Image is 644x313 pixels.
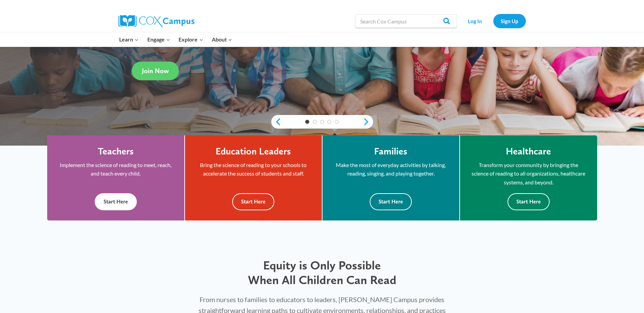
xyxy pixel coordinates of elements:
[57,161,174,178] p: Implement the science of reading to meet, reach, and teach every child.
[95,193,137,210] button: Start Here
[115,32,237,47] nav: Primary Navigation
[335,120,339,124] a: 5
[460,14,490,28] a: Log In
[327,120,331,124] a: 4
[232,193,274,210] button: Start Here
[271,118,281,126] a: previous
[493,14,526,28] a: Sign Up
[216,146,291,157] h4: Education Leaders
[333,161,449,178] p: Make the most of everyday activities by talking, reading, singing, and playing together.
[460,135,597,220] a: Healthcare Transform your community by bringing the science of reading to all organizations, heal...
[470,161,587,187] p: Transform your community by bringing the science of reading to all organizations, healthcare syst...
[313,120,317,124] a: 2
[355,14,457,28] input: Search Cox Campus
[323,135,459,220] a: Families Make the most of everyday activities by talking, reading, singing, and playing together....
[320,120,324,124] a: 3
[132,62,179,80] a: Join Now
[195,161,312,178] p: Bring the science of reading to your schools to accelerate the success of students and staff.
[143,32,174,47] button: Child menu of Engage
[207,32,237,47] button: Child menu of About
[363,118,373,126] a: next
[47,135,184,220] a: Teachers Implement the science of reading to meet, reach, and teach every child. Start Here
[271,115,373,129] div: content slider buttons
[374,146,407,157] h4: Families
[98,146,134,157] h4: Teachers
[115,32,143,47] button: Child menu of Learn
[185,135,322,220] a: Education Leaders Bring the science of reading to your schools to accelerate the success of stude...
[248,258,397,287] span: Equity is Only Possible When All Children Can Read
[118,15,195,27] img: Cox Campus
[370,193,412,210] button: Start Here
[508,193,550,210] button: Start Here
[506,146,551,157] h4: Healthcare
[305,120,309,124] a: 1
[460,14,526,28] nav: Secondary Navigation
[174,32,208,47] button: Child menu of Explore
[142,67,169,75] span: Join Now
